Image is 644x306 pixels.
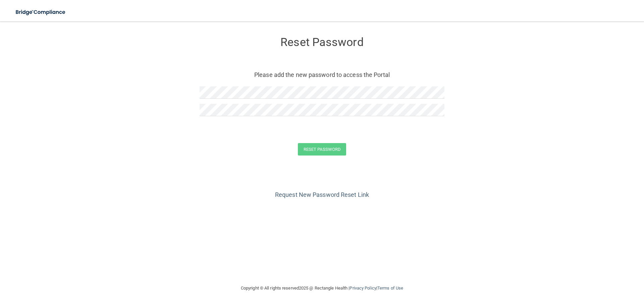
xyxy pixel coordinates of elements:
a: Privacy Policy [350,286,376,291]
a: Terms of Use [377,286,403,291]
h3: Reset Password [200,36,444,48]
button: Reset Password [298,143,346,156]
a: Request New Password Reset Link [275,191,369,198]
p: Please add the new password to access the Portal [205,69,439,80]
img: bridge_compliance_login_screen.278c3ca4.svg [10,5,72,19]
div: Copyright © All rights reserved 2025 @ Rectangle Health | | [200,277,444,299]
